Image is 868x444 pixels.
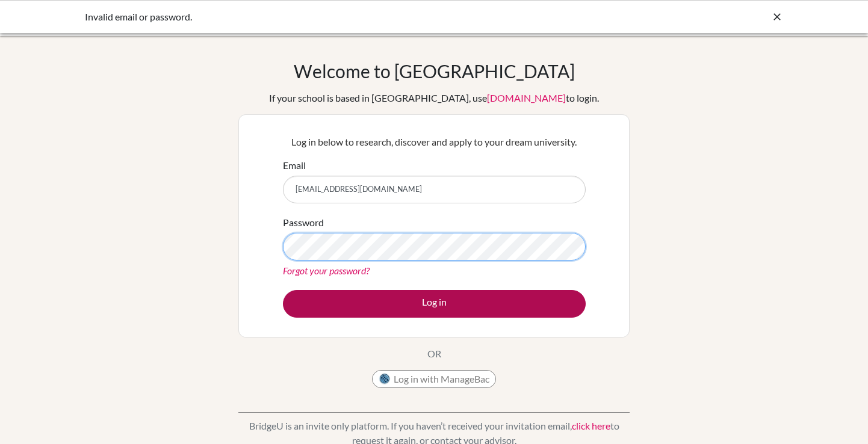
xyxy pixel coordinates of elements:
button: Log in with ManageBac [372,370,496,388]
a: Forgot your password? [283,265,370,276]
button: Log in [283,290,586,318]
h1: Welcome to [GEOGRAPHIC_DATA] [294,60,575,82]
div: Invalid email or password. [85,10,603,24]
a: click here [572,420,610,431]
a: [DOMAIN_NAME] [487,92,566,103]
p: Log in below to research, discover and apply to your dream university. [283,135,586,149]
label: Password [283,215,324,230]
p: OR [427,347,441,361]
div: If your school is based in [GEOGRAPHIC_DATA], use to login. [269,91,599,105]
label: Email [283,158,306,173]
